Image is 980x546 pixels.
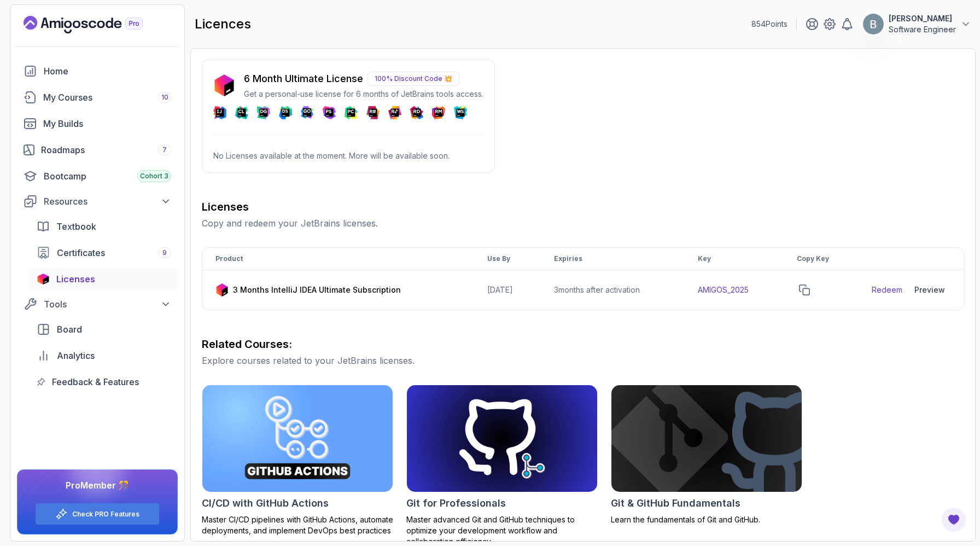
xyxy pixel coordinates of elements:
[685,248,784,270] th: Key
[202,199,964,214] h3: Licenses
[30,216,178,237] a: textbook
[474,270,541,310] td: [DATE]
[474,248,541,270] th: Use By
[162,248,167,257] span: 9
[407,385,597,492] img: Git for Professionals card
[43,117,171,130] div: My Builds
[611,385,802,492] img: Git & GitHub Fundamentals card
[367,72,459,86] p: 100% Discount Code 💥
[35,503,160,525] button: Check PRO Features
[17,191,178,211] button: Resources
[17,86,178,108] a: courses
[17,139,178,161] a: roadmaps
[44,298,171,311] div: Tools
[17,60,178,82] a: home
[213,74,235,96] img: jetbrains icon
[872,284,902,295] a: Redeem
[24,16,168,33] a: Landing page
[17,113,178,135] a: builds
[244,89,483,100] p: Get a personal-use license for 6 months of JetBrains tools access.
[889,13,956,24] p: [PERSON_NAME]
[611,514,802,525] p: Learn the fundamentals of Git and GitHub.
[233,284,401,295] p: 3 Months IntelliJ IDEA Ultimate Subscription
[797,282,812,298] button: copy-button
[202,385,393,536] a: CI/CD with GitHub Actions cardCI/CD with GitHub ActionsMaster CI/CD pipelines with GitHub Actions...
[30,242,178,264] a: certificates
[57,246,105,259] span: Certificates
[909,279,950,301] button: Preview
[41,143,171,156] div: Roadmaps
[202,496,329,511] h2: CI/CD with GitHub Actions
[213,150,483,161] p: No Licenses available at the moment. More will be available soon.
[17,165,178,187] a: bootcamp
[30,371,178,393] a: feedback
[17,294,178,314] button: Tools
[44,195,171,208] div: Resources
[215,283,229,297] img: jetbrains icon
[751,19,787,30] p: 854 Points
[611,385,802,525] a: Git & GitHub Fundamentals cardGit & GitHub FundamentalsLearn the fundamentals of Git and GitHub.
[72,510,139,519] a: Check PRO Features
[37,274,50,284] img: jetbrains icon
[784,248,859,270] th: Copy Key
[162,146,167,154] span: 7
[30,268,178,290] a: licenses
[43,91,171,104] div: My Courses
[56,220,96,233] span: Textbook
[44,170,171,183] div: Bootcamp
[30,318,178,340] a: board
[914,284,945,295] div: Preview
[541,270,685,310] td: 3 months after activation
[202,217,964,230] p: Copy and redeem your JetBrains licenses.
[889,24,956,35] p: Software Engineer
[52,375,139,388] span: Feedback & Features
[941,507,967,533] button: Open Feedback Button
[202,385,393,492] img: CI/CD with GitHub Actions card
[161,93,168,102] span: 10
[140,172,168,181] span: Cohort 3
[863,14,884,34] img: user profile image
[685,270,784,310] td: AMIGOS_2025
[56,272,95,286] span: Licenses
[57,349,95,362] span: Analytics
[202,354,964,367] p: Explore courses related to your JetBrains licenses.
[202,336,964,352] h3: Related Courses:
[244,71,363,86] p: 6 Month Ultimate License
[406,496,506,511] h2: Git for Professionals
[202,248,474,270] th: Product
[44,65,171,78] div: Home
[862,13,971,35] button: user profile image[PERSON_NAME]Software Engineer
[202,514,393,536] p: Master CI/CD pipelines with GitHub Actions, automate deployments, and implement DevOps best pract...
[541,248,685,270] th: Expiries
[57,323,82,336] span: Board
[30,345,178,367] a: analytics
[195,15,251,33] h2: licences
[611,496,740,511] h2: Git & GitHub Fundamentals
